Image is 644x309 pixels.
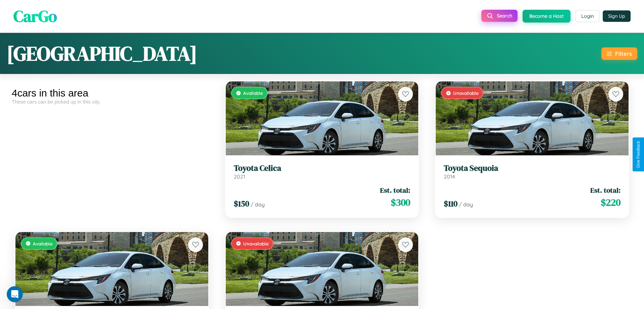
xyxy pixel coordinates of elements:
div: Give Feedback [636,141,641,168]
h3: Toyota Sequoia [444,163,621,173]
span: / day [251,201,265,208]
h3: Toyota Celica [234,163,411,173]
a: Toyota Sequoia2014 [444,163,621,180]
span: $ 220 [601,196,621,209]
span: Unavailable [453,90,479,96]
span: Search [497,13,512,19]
span: 2021 [234,173,245,180]
div: Filters [615,50,632,57]
span: $ 110 [444,198,458,209]
a: Toyota Celica2021 [234,163,411,180]
span: 2014 [444,173,455,180]
span: Available [33,241,53,246]
span: Unavailable [243,241,269,246]
span: Available [243,90,263,96]
button: Become a Host [523,10,571,23]
div: These cars can be picked up in this city. [12,99,212,105]
iframe: Intercom live chat [7,286,23,302]
span: $ 150 [234,198,249,209]
button: Filters [601,47,637,60]
span: Est. total: [590,185,621,195]
span: Est. total: [380,185,410,195]
h1: [GEOGRAPHIC_DATA] [7,40,197,67]
span: / day [459,201,473,208]
button: Login [576,10,599,22]
span: CarGo [13,5,57,27]
div: 4 cars in this area [12,87,212,99]
span: $ 300 [391,196,410,209]
button: Search [481,10,518,22]
button: Sign Up [603,10,631,22]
